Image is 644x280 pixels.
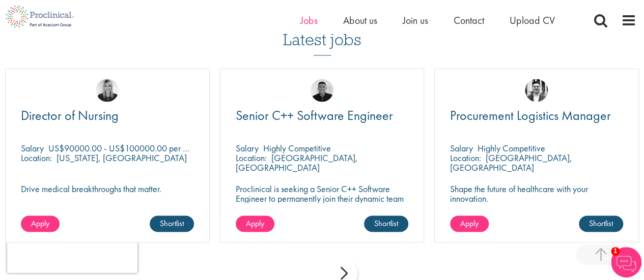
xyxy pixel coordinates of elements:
[460,217,479,228] span: Apply
[150,215,194,232] a: Shortlist
[364,215,408,232] a: Shortlist
[300,14,318,27] a: Jobs
[31,217,49,228] span: Apply
[450,215,489,232] a: Apply
[21,107,119,124] span: Director of Nursing
[236,183,409,212] p: Proclinical is seeking a Senior C++ Software Engineer to permanently join their dynamic team in [...
[246,217,264,228] span: Apply
[236,107,393,124] span: Senior C++ Software Engineer
[579,215,623,232] a: Shortlist
[236,142,259,154] span: Salary
[21,109,194,122] a: Director of Nursing
[450,107,611,124] span: Procurement Logistics Manager
[450,183,623,203] p: Shape the future of healthcare with your innovation.
[611,247,641,277] img: Chatbot
[454,14,484,27] a: Contact
[57,152,187,164] p: [US_STATE], [GEOGRAPHIC_DATA]
[236,215,274,232] a: Apply
[236,152,358,173] p: [GEOGRAPHIC_DATA], [GEOGRAPHIC_DATA]
[311,79,333,102] img: Christian Andersen
[236,109,409,122] a: Senior C++ Software Engineer
[510,14,555,27] a: Upload CV
[96,79,119,102] img: Janelle Jones
[21,152,52,164] span: Location:
[21,183,194,193] p: Drive medical breakthroughs that matter.
[478,142,545,154] p: Highly Competitive
[450,142,473,154] span: Salary
[611,247,620,256] span: 1
[403,14,428,27] a: Join us
[450,152,481,164] span: Location:
[450,152,572,173] p: [GEOGRAPHIC_DATA], [GEOGRAPHIC_DATA]
[343,14,377,27] a: About us
[450,109,623,122] a: Procurement Logistics Manager
[21,142,44,154] span: Salary
[525,79,548,102] img: Edward Little
[48,142,206,154] p: US$90000.00 - US$100000.00 per annum
[236,152,267,164] span: Location:
[21,215,60,232] a: Apply
[263,142,331,154] p: Highly Competitive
